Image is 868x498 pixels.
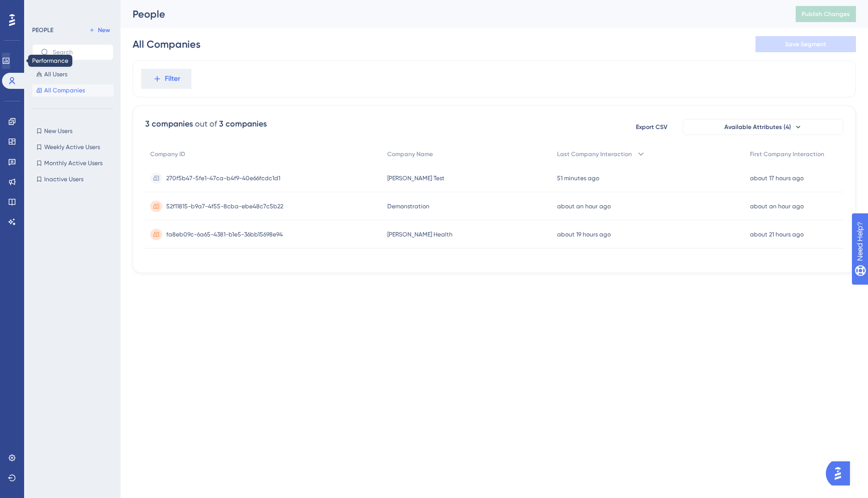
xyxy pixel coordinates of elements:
button: Available Attributes (4) [683,119,843,135]
iframe: UserGuiding AI Assistant Launcher [826,458,856,488]
button: Monthly Active Users [32,157,114,169]
button: Inactive Users [32,173,114,185]
button: Export CSV [626,119,677,135]
span: [PERSON_NAME] Test [387,174,445,182]
button: Publish Changes [796,6,856,22]
span: New Users [44,127,72,135]
button: Filter [141,69,191,89]
button: New Users [32,125,114,137]
span: Weekly Active Users [44,143,100,151]
span: fa8eb09c-6a65-4381-b1e5-36bb15698e94 [166,230,283,238]
time: about an hour ago [750,203,804,210]
span: Company ID [150,150,185,158]
span: All Users [44,70,67,78]
span: 270f5b47-5fe1-47ca-b4f9-40e66fcdc1d1 [166,174,280,182]
time: about 19 hours ago [557,231,611,238]
span: All Companies [44,86,85,94]
div: 3 companies [145,118,193,130]
span: Publish Changes [802,10,850,18]
div: All Companies [133,37,200,51]
time: about 21 hours ago [750,231,804,238]
span: New [98,26,110,34]
button: All Companies [32,84,114,96]
button: New [85,24,114,36]
button: All Users [32,68,114,80]
span: Filter [165,73,180,85]
span: First Company Interaction [750,150,824,158]
span: Export CSV [636,123,668,131]
span: Monthly Active Users [44,159,102,167]
time: 51 minutes ago [557,175,599,182]
span: Demonstration [387,202,429,210]
span: [PERSON_NAME] Health [387,230,453,238]
span: Last Company Interaction [557,150,632,158]
div: PEOPLE [32,26,53,34]
span: Company Name [387,150,433,158]
button: Save Segment [755,36,856,52]
span: Inactive Users [44,175,83,183]
input: Search [53,49,105,56]
button: Weekly Active Users [32,141,114,153]
div: 3 companies [219,118,267,130]
div: People [133,7,771,21]
time: about 17 hours ago [750,175,804,182]
span: 52f11815-b9a7-4f55-8cba-ebe48c7c5b22 [166,202,283,210]
span: Save Segment [785,40,826,48]
time: about an hour ago [557,203,611,210]
span: Need Help? [24,3,63,15]
div: out of [195,118,217,130]
span: Available Attributes (4) [724,123,791,131]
